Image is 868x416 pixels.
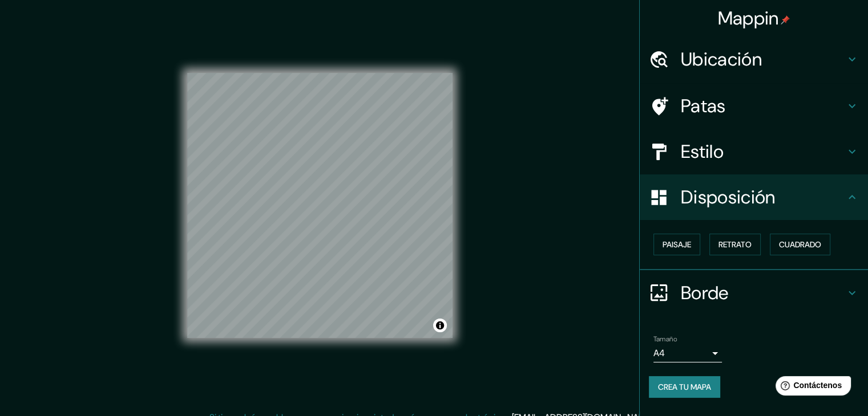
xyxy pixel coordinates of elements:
[640,270,868,316] div: Borde
[433,319,447,332] button: Activar o desactivar atribución
[658,382,711,392] font: Crea tu mapa
[718,239,752,250] font: Retrato
[640,36,868,82] div: Ubicación
[681,281,729,305] font: Borde
[718,6,779,30] font: Mappin
[709,234,761,255] button: Retrato
[681,140,724,164] font: Estilo
[653,335,677,344] font: Tamaño
[640,83,868,129] div: Patas
[681,185,775,209] font: Disposición
[653,347,665,359] font: A4
[681,47,762,71] font: Ubicación
[779,239,821,250] font: Cuadrado
[640,174,868,220] div: Disposición
[681,94,726,118] font: Patas
[187,73,453,338] canvas: Mapa
[653,234,700,255] button: Paisaje
[781,15,790,25] img: pin-icon.png
[766,372,855,403] iframe: Lanzador de widgets de ayuda
[770,234,830,255] button: Cuadrado
[649,376,720,398] button: Crea tu mapa
[663,239,691,250] font: Paisaje
[653,344,722,362] div: A4
[640,129,868,174] div: Estilo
